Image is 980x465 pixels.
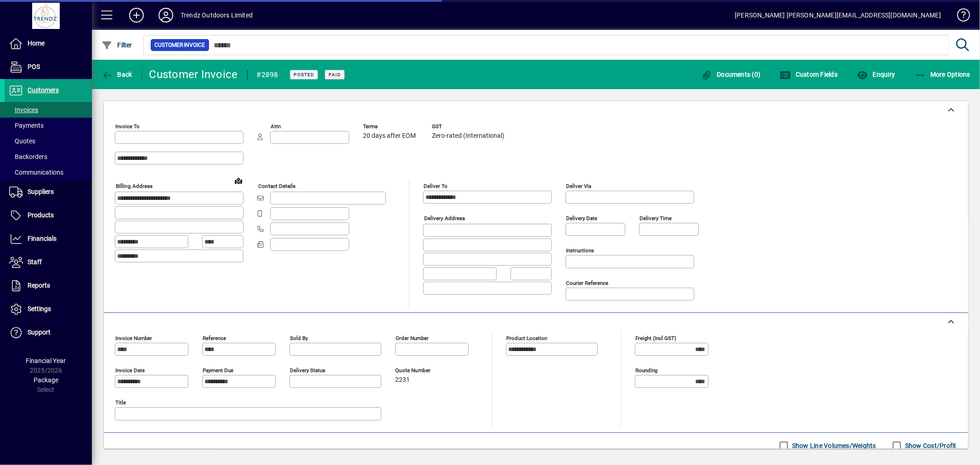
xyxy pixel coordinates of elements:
a: Communications [5,164,92,180]
span: Documents (0) [701,71,761,78]
button: Add [122,7,151,23]
div: Trendz Outdoors Limited [181,8,253,23]
a: Support [5,321,92,344]
div: #2898 [257,68,278,82]
app-page-header-button: Back [92,66,142,83]
span: Invoices [9,106,38,113]
a: Settings [5,298,92,321]
mat-label: Payment due [203,367,233,374]
mat-label: Order number [396,335,429,341]
span: Reports [28,282,50,289]
a: Suppliers [5,181,92,204]
mat-label: Deliver To [424,183,448,189]
button: More Options [912,66,973,83]
button: Filter [99,37,135,53]
a: Quotes [5,133,92,149]
button: Documents (0) [699,66,763,83]
span: Payments [9,122,44,129]
a: View on map [231,173,246,188]
mat-label: Attn [271,123,281,130]
span: Products [28,211,54,219]
a: Reports [5,274,92,297]
mat-label: Invoice To [115,123,140,130]
span: Custom Fields [780,71,838,78]
span: Back [102,71,132,78]
mat-label: Invoice date [115,367,145,374]
mat-label: Reference [203,335,226,341]
span: Financials [28,235,57,242]
mat-label: Invoice number [115,335,152,341]
span: Paid [329,72,341,78]
mat-label: Delivery time [640,215,672,221]
span: Communications [9,169,63,176]
span: Customers [28,86,59,94]
span: Package [34,376,58,384]
span: Suppliers [28,188,54,195]
span: Home [28,40,45,47]
mat-label: Rounding [635,367,657,374]
span: Staff [28,258,42,266]
label: Show Line Volumes/Weights [790,441,876,450]
a: Payments [5,118,92,133]
label: Show Cost/Profit [903,441,957,450]
a: Home [5,32,92,55]
button: Profile [151,7,181,23]
span: Support [28,329,51,336]
a: POS [5,56,92,79]
a: Financials [5,227,92,250]
a: Invoices [5,102,92,118]
button: Enquiry [855,66,897,83]
mat-label: Delivery date [566,215,597,221]
span: Zero-rated (International) [432,132,504,140]
div: [PERSON_NAME] [PERSON_NAME][EMAIL_ADDRESS][DOMAIN_NAME] [735,8,941,23]
span: Enquiry [857,71,895,78]
span: 20 days after EOM [363,132,416,140]
mat-label: Courier Reference [566,280,608,286]
span: Terms [363,124,418,130]
mat-label: Product location [506,335,547,341]
span: Backorders [9,153,47,160]
a: Backorders [5,149,92,164]
span: 2231 [395,376,410,384]
mat-label: Sold by [290,335,308,341]
span: POS [28,63,40,70]
a: Knowledge Base [950,2,969,32]
button: Back [99,66,135,83]
span: Filter [102,41,132,49]
a: Products [5,204,92,227]
span: Financial Year [26,357,66,364]
mat-label: Deliver via [566,183,591,189]
mat-label: Delivery status [290,367,325,374]
span: Quote number [395,368,450,374]
span: Settings [28,305,51,312]
mat-label: Title [115,399,126,406]
span: Posted [294,72,314,78]
span: Customer Invoice [154,40,205,50]
span: GST [432,124,504,130]
a: Staff [5,251,92,274]
span: Quotes [9,137,35,145]
div: Customer Invoice [149,67,238,82]
span: More Options [915,71,971,78]
button: Custom Fields [778,66,840,83]
mat-label: Instructions [566,247,594,254]
mat-label: Freight (incl GST) [635,335,676,341]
